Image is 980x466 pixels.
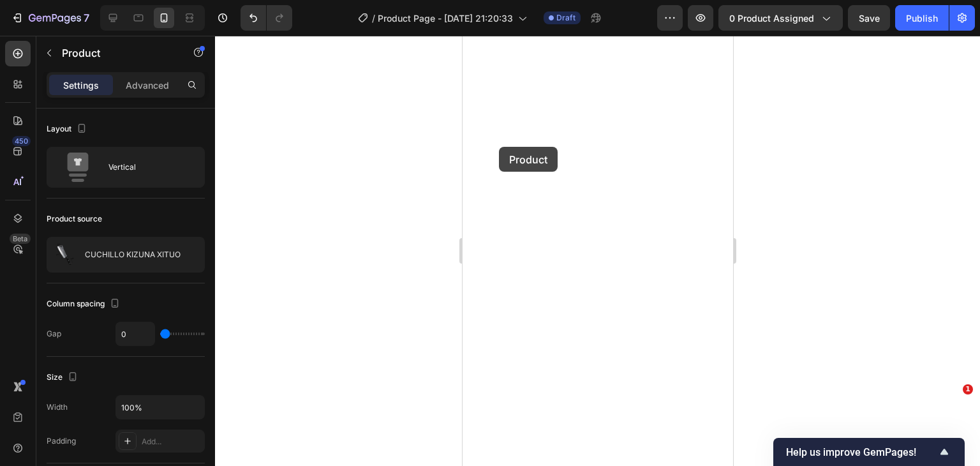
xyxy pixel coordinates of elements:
span: 0 product assigned [729,11,814,25]
input: Auto [116,396,204,419]
div: Product source [47,213,102,225]
div: Size [47,369,80,386]
div: Beta [10,234,31,244]
div: Vertical [108,153,186,182]
button: Save [848,5,890,31]
span: Help us improve GemPages! [786,446,937,458]
span: Draft [556,12,575,24]
p: Settings [63,79,99,92]
iframe: Intercom live chat [937,403,967,434]
div: Width [47,402,68,413]
img: product feature img [52,242,78,267]
span: Save [859,13,880,24]
p: CUCHILLO KIZUNA XITUO [85,250,181,259]
button: Show survey - Help us improve GemPages! [786,444,952,460]
p: 7 [84,10,89,26]
div: 450 [12,136,31,146]
button: Publish [895,5,949,31]
div: Add... [142,436,202,447]
div: Layout [47,121,89,138]
button: 7 [5,5,95,31]
span: 1 [963,384,973,395]
span: / [372,11,375,25]
button: 0 product assigned [718,5,843,31]
div: Column spacing [47,296,122,313]
span: Product Page - [DATE] 21:20:33 [378,11,513,25]
div: Padding [47,435,76,447]
div: Gap [47,328,61,340]
iframe: Design area [463,36,733,466]
input: Auto [116,322,154,345]
div: Publish [906,11,938,25]
div: Undo/Redo [241,5,292,31]
p: Product [62,45,170,61]
p: Advanced [126,79,169,92]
